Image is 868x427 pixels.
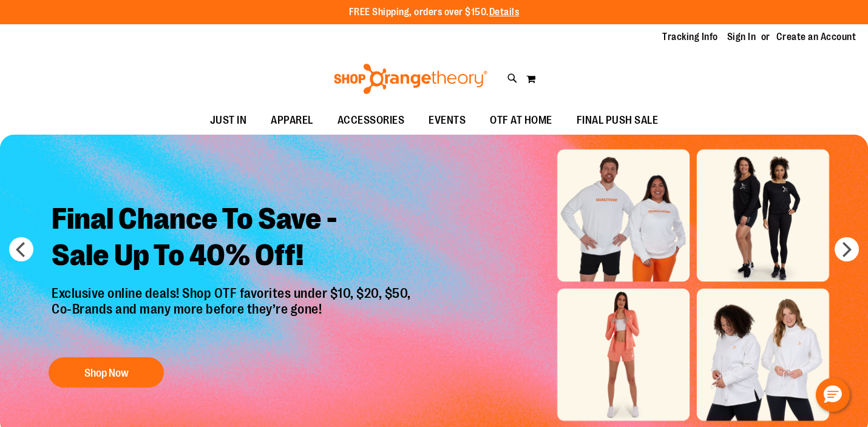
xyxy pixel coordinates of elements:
[332,64,489,94] img: Shop Orangetheory
[565,107,671,135] a: FINAL PUSH SALE
[816,378,850,412] button: Hello, have a question? Let’s chat.
[489,7,520,18] a: Details
[337,107,405,134] span: ACCESSORIES
[9,237,33,261] button: prev
[478,107,565,135] a: OTF AT HOME
[727,30,756,44] a: Sign In
[349,5,520,19] p: FREE Shipping, orders over $150.
[776,30,856,44] a: Create an Account
[490,107,552,134] span: OTF AT HOME
[42,286,423,345] p: Exclusive online deals! Shop OTF favorites under $10, $20, $50, Co-Brands and many more before th...
[662,30,718,44] a: Tracking Info
[325,107,417,135] a: ACCESSORIES
[210,107,247,134] span: JUST IN
[259,107,325,135] a: APPAREL
[42,192,423,394] a: Final Chance To Save -Sale Up To 40% Off! Exclusive online deals! Shop OTF favorites under $10, $...
[271,107,313,134] span: APPAREL
[49,357,164,388] button: Shop Now
[429,107,466,134] span: EVENTS
[198,107,259,135] a: JUST IN
[835,237,859,261] button: next
[42,192,423,286] h2: Final Chance To Save - Sale Up To 40% Off!
[416,107,478,135] a: EVENTS
[577,107,659,134] span: FINAL PUSH SALE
